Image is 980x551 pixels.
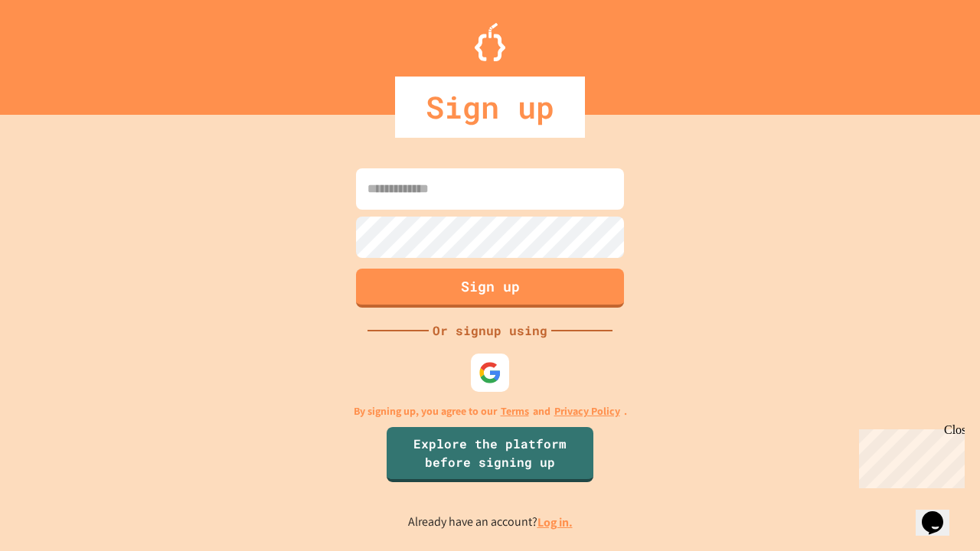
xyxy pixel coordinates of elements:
[853,423,965,488] iframe: chat widget
[429,321,551,340] div: Or signup using
[554,403,620,419] a: Privacy Policy
[387,427,593,482] a: Explore the platform before signing up
[475,23,505,61] img: Logo.svg
[537,514,573,530] a: Log in.
[6,6,106,97] div: Chat with us now!Close
[354,403,627,419] p: By signing up, you agree to our and .
[356,269,624,308] button: Sign up
[501,403,529,419] a: Terms
[408,513,573,532] p: Already have an account?
[479,361,501,384] img: google-icon.svg
[916,490,965,536] iframe: chat widget
[395,77,585,138] div: Sign up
